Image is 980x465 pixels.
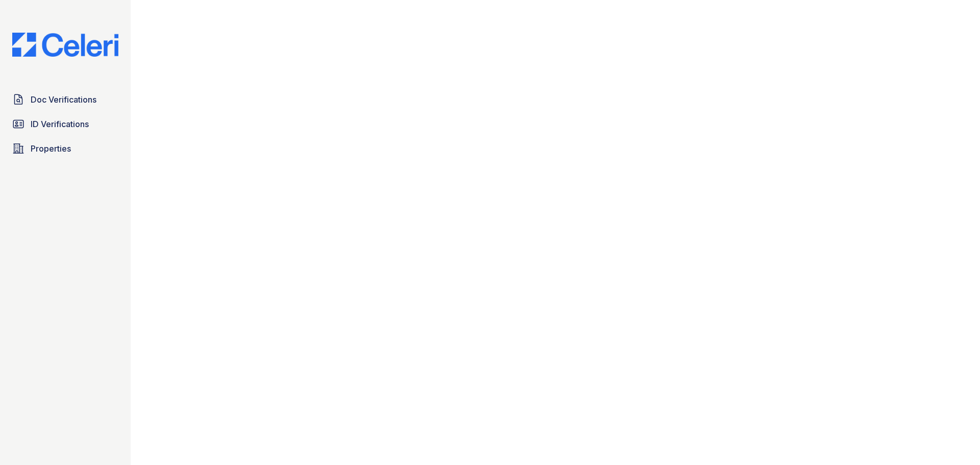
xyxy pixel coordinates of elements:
[31,118,89,130] span: ID Verifications
[8,114,122,134] a: ID Verifications
[4,33,127,57] img: CE_Logo_Blue-a8612792a0a2168367f1c8372b55b34899dd931a85d93a1a3d3e32e68fde9ad4.png
[8,89,122,110] a: Doc Verifications
[8,138,122,159] a: Properties
[31,93,96,106] span: Doc Verifications
[31,142,71,155] span: Properties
